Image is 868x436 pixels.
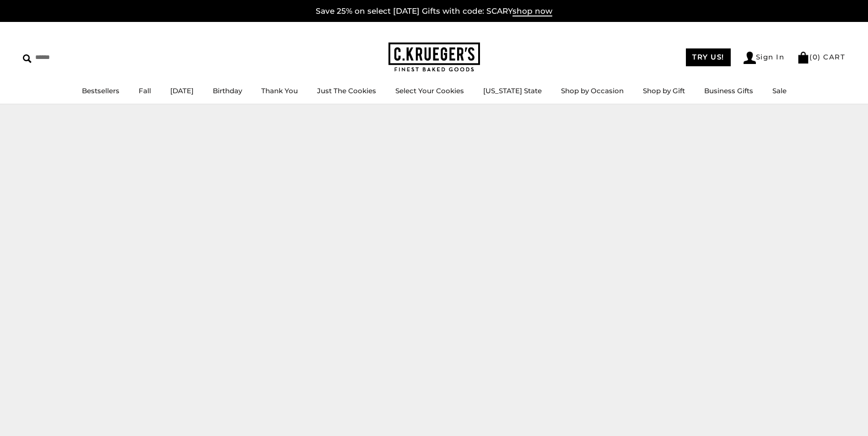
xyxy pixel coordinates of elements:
[512,6,552,16] span: shop now
[23,50,132,64] input: Search
[170,86,194,95] a: [DATE]
[395,86,464,95] a: Select Your Cookies
[744,52,785,64] a: Sign In
[772,86,787,95] a: Sale
[388,43,480,72] img: C.KRUEGER'S
[82,86,119,95] a: Bestsellers
[23,54,32,63] img: Search
[483,86,542,95] a: [US_STATE] State
[813,53,818,61] span: 0
[561,86,624,95] a: Shop by Occasion
[261,86,298,95] a: Thank You
[139,86,151,95] a: Fall
[316,6,552,16] a: Save 25% on select [DATE] Gifts with code: SCARYshop now
[797,52,809,64] img: Bag
[686,48,731,66] a: TRY US!
[317,86,376,95] a: Just The Cookies
[704,86,753,95] a: Business Gifts
[744,52,756,64] img: Account
[213,86,242,95] a: Birthday
[643,86,685,95] a: Shop by Gift
[797,53,845,61] a: (0) CART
